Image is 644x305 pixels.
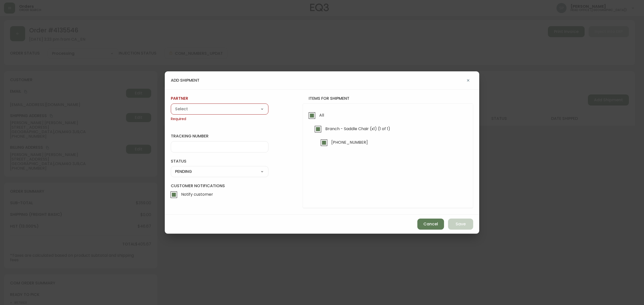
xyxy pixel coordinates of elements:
[171,159,268,164] label: status
[303,96,473,101] h4: items for shipment
[171,78,199,83] h4: add shipment
[171,133,268,139] label: tracking number
[417,219,444,230] button: Cancel
[171,96,268,101] label: partner
[171,183,268,200] label: Customer Notifications
[325,126,390,131] span: Branch - Saddle Chair (x1) (1 of 1)
[171,117,268,122] span: Required
[181,192,213,197] span: Notify customer
[331,140,368,145] span: [PHONE_NUMBER]
[423,221,438,227] span: Cancel
[319,113,324,118] span: All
